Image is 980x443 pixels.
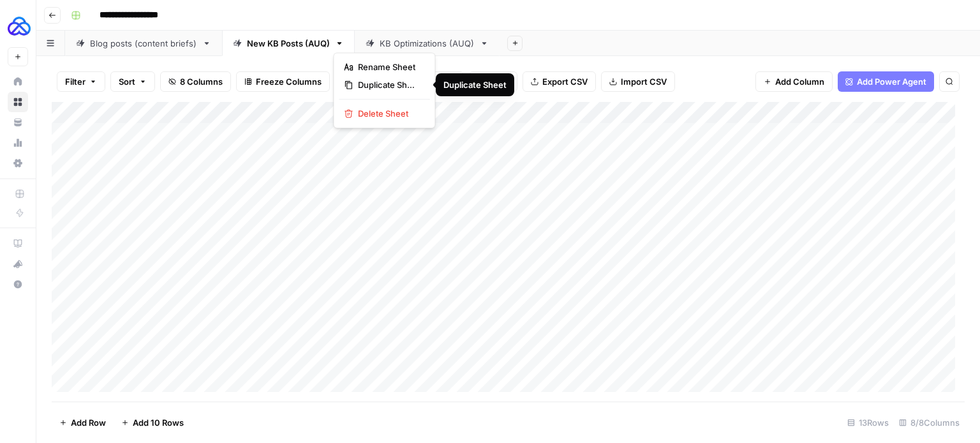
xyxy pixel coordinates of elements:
a: New KB Posts (AUQ) [222,31,355,56]
span: Sort [119,75,135,88]
div: KB Optimizations (AUQ) [380,37,475,50]
span: Duplicate Sheet [358,78,419,91]
span: Rename Sheet [358,61,419,73]
button: Workspace: AUQ [8,10,28,42]
button: Help + Support [8,274,28,294]
div: Blog posts (content briefs) [90,37,197,50]
div: What's new? [8,254,27,273]
span: Add Column [775,75,824,88]
a: Your Data [8,112,28,133]
button: Freeze Columns [236,71,330,92]
a: AirOps Academy [8,233,28,254]
a: Usage [8,133,28,153]
a: Home [8,71,28,92]
a: Browse [8,92,28,112]
button: Import CSV [601,71,675,92]
button: Add Row [52,412,114,433]
button: Redo [469,71,517,92]
span: Add Power Agent [857,75,926,88]
div: New KB Posts (AUQ) [247,37,330,50]
button: Export CSV [523,71,596,92]
a: KB Optimizations (AUQ) [355,31,500,56]
span: Export CSV [542,75,588,88]
button: Filter [57,71,105,92]
span: Freeze Columns [256,75,322,88]
span: Delete Sheet [358,107,419,120]
div: 13 Rows [842,412,894,433]
span: Add Row [71,416,106,429]
button: 8 Columns [160,71,231,92]
div: 8/8 Columns [894,412,965,433]
span: 8 Columns [180,75,223,88]
button: Undo [414,71,464,92]
button: What's new? [8,254,28,274]
div: Duplicate Sheet [443,78,507,91]
a: Settings [8,153,28,173]
button: Sort [110,71,155,92]
span: Add 10 Rows [133,416,184,429]
button: Add 10 Rows [114,412,191,433]
span: Import CSV [621,75,667,88]
button: Add Column [755,71,833,92]
a: Blog posts (content briefs) [65,31,222,56]
img: AUQ Logo [8,15,31,38]
button: Add Power Agent [838,71,934,92]
span: Filter [65,75,85,88]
